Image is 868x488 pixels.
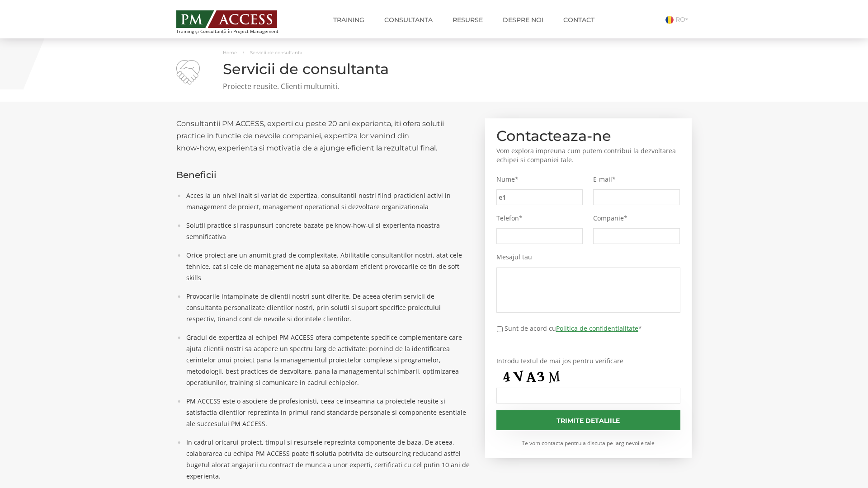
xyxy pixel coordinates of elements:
a: Training [326,11,371,29]
h2: Contacteaza-ne [496,130,681,142]
p: Proiecte reusite. Clienti multumiti. [176,81,692,92]
span: Servicii de consultanta [250,50,302,56]
img: PM ACCESS - Echipa traineri si consultanti certificati PMP: Narciss Popescu, Mihai Olaru, Monica ... [176,10,277,28]
a: Despre noi [496,11,550,29]
label: Introdu textul de mai jos pentru verificare [496,357,681,365]
a: Training și Consultanță în Project Management [176,8,295,34]
a: Consultanta [377,11,439,29]
h1: Servicii de consultanta [176,61,692,77]
span: Training și Consultanță în Project Management [176,29,295,34]
a: Politica de confidentialitate [556,324,638,333]
label: Telefon [496,214,583,222]
a: Contact [557,11,601,29]
h3: Beneficii [176,170,472,180]
img: Servicii de consultanta [176,60,200,84]
img: Romana [665,16,674,24]
label: Mesajul tau [496,253,681,261]
input: Trimite detaliile [496,410,681,430]
li: Orice proiect are un anumit grad de complexitate. Abilitatile consultantilor nostri, atat cele te... [182,249,472,283]
a: Resurse [446,11,490,29]
li: Acces la un nivel inalt si variat de expertiza, consultantii nostri fiind practicieni activi in m... [182,190,472,212]
label: Companie [593,214,680,222]
li: PM ACCESS este o asociere de profesionisti, ceea ce inseamna ca proiectele reusite si satisfactia... [182,395,472,429]
p: Vom explora impreuna cum putem contribui la dezvoltarea echipei si companiei tale. [496,146,681,164]
li: Provocarile intampinate de clientii nostri sunt diferite. De aceea oferim servicii de consultanta... [182,291,472,324]
h2: Consultantii PM ACCESS, experti cu peste 20 ani experienta, iti ofera solutii practice in functie... [176,117,472,154]
a: Home [223,50,237,56]
li: Solutii practice si raspunsuri concrete bazate pe know-how-ul si experienta noastra semnificativa [182,220,472,242]
a: RO [665,15,692,23]
li: In cadrul oricarui proiect, timpul si resursele reprezinta componente de baza. De aceea, colabora... [182,436,472,482]
li: Gradul de expertiza al echipei PM ACCESS ofera competente specifice complementare care ajuta clie... [182,332,472,388]
small: Te vom contacta pentru a discuta pe larg nevoile tale [496,439,681,447]
label: E-mail [593,175,680,183]
label: Sunt de acord cu * [505,324,642,333]
label: Nume [496,175,583,183]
